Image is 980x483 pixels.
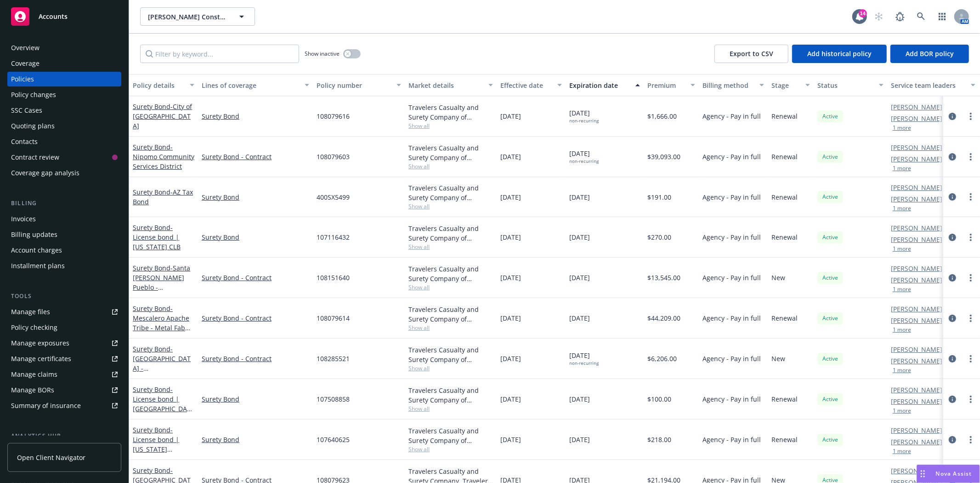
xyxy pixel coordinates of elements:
[891,425,942,435] a: [PERSON_NAME]
[569,232,590,242] span: [DATE]
[807,49,872,58] span: Add historical policy
[893,448,911,454] button: 1 more
[408,143,493,162] div: Travelers Casualty and Surety Company of America, Travelers Insurance
[148,12,227,22] span: [PERSON_NAME] Construction Co., Inc.
[702,273,761,282] span: Agency - Pay in full
[890,45,969,63] button: Add BOR policy
[647,394,671,404] span: $100.00
[7,431,121,441] div: Analytics hub
[7,119,121,133] a: Quoting plans
[11,398,81,413] div: Summary of insurance
[7,243,121,258] a: Account charges
[569,313,590,323] span: [DATE]
[11,40,40,55] div: Overview
[699,74,768,96] button: Billing method
[408,224,493,243] div: Travelers Casualty and Surety Company of America, Travelers Insurance
[500,273,521,282] span: [DATE]
[408,243,493,251] span: Show all
[39,13,68,20] span: Accounts
[771,80,800,90] div: Stage
[702,313,761,323] span: Agency - Pay in full
[891,275,942,285] a: [PERSON_NAME]
[891,7,909,26] a: Report a Bug
[821,395,839,403] span: Active
[7,320,121,335] a: Policy checking
[891,466,942,476] a: [PERSON_NAME]
[893,287,911,292] button: 1 more
[965,394,976,405] a: more
[408,405,493,413] span: Show all
[702,354,761,363] span: Agency - Pay in full
[133,304,194,351] span: - Mescalero Apache Tribe - Metal Fab Sewer Main - AL-22-C39
[702,435,761,444] span: Agency - Pay in full
[569,351,599,366] span: [DATE]
[647,192,671,202] span: $191.00
[408,103,493,122] div: Travelers Casualty and Surety Company of America, Travelers Insurance
[11,351,71,366] div: Manage certificates
[133,102,192,130] a: Surety Bond
[917,465,980,483] button: Nova Assist
[7,103,121,118] a: SSC Cases
[202,435,309,444] a: Surety Bond
[947,394,958,405] a: circleInformation
[408,122,493,130] span: Show all
[893,246,911,252] button: 1 more
[500,313,521,323] span: [DATE]
[11,119,55,133] div: Quoting plans
[771,152,798,161] span: Renewal
[408,202,493,210] span: Show all
[500,111,521,121] span: [DATE]
[768,74,814,96] button: Stage
[202,192,309,202] a: Surety Bond
[317,152,350,161] span: 108079603
[133,223,181,251] span: - License bond | [US_STATE] CLB
[202,273,309,282] a: Surety Bond - Contract
[133,223,181,251] a: Surety Bond
[647,152,680,161] span: $39,093.00
[133,345,191,479] a: Surety Bond
[965,111,976,122] a: more
[891,356,942,366] a: [PERSON_NAME]
[947,191,958,202] a: circleInformation
[647,273,680,282] span: $13,545.00
[965,151,976,162] a: more
[408,364,493,372] span: Show all
[891,80,965,90] div: Service team leaders
[947,353,958,364] a: circleInformation
[7,40,121,55] a: Overview
[11,227,57,242] div: Billing updates
[133,264,193,340] a: Surety Bond
[7,56,121,71] a: Coverage
[7,336,121,351] span: Manage exposures
[947,434,958,445] a: circleInformation
[569,80,630,90] div: Expiration date
[405,74,497,96] button: Market details
[202,313,309,323] a: Surety Bond - Contract
[647,354,677,363] span: $6,206.00
[891,143,942,152] a: [PERSON_NAME]
[569,394,590,404] span: [DATE]
[936,470,972,477] span: Nova Assist
[702,394,761,404] span: Agency - Pay in full
[821,436,839,444] span: Active
[7,87,121,102] a: Policy changes
[7,4,121,29] a: Accounts
[891,194,942,204] a: [PERSON_NAME]
[569,435,590,444] span: [DATE]
[7,383,121,397] a: Manage BORs
[317,273,350,282] span: 108151640
[500,152,521,161] span: [DATE]
[893,408,911,414] button: 1 more
[408,183,493,202] div: Travelers Casualty and Surety Company of America, Travelers Insurance
[317,394,350,404] span: 107508858
[891,397,942,406] a: [PERSON_NAME]
[11,320,57,335] div: Policy checking
[893,125,911,131] button: 1 more
[408,80,483,90] div: Market details
[891,385,942,395] a: [PERSON_NAME]
[891,304,942,314] a: [PERSON_NAME]
[313,74,405,96] button: Policy number
[714,45,788,63] button: Export to CSV
[202,152,309,161] a: Surety Bond - Contract
[7,292,121,301] div: Tools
